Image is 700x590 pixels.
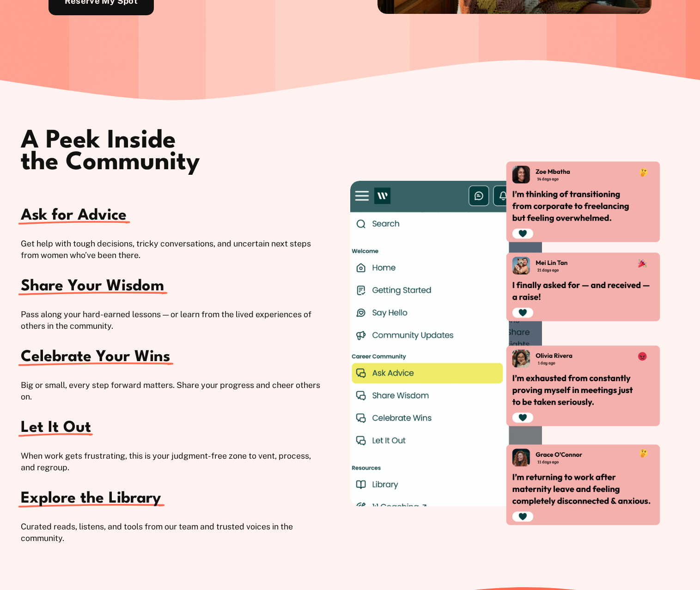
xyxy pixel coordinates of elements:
[21,238,323,261] p: Get help with tough decisions, tricky conversations, and uncertain next steps from women who’ve b...
[21,130,213,174] h2: A Peek Inside the Community
[21,450,323,473] p: When work gets frustrating, this is your judgment-free zone to vent, process, and regroup.
[21,350,170,365] strong: Celebrate Your Wins
[21,491,161,506] strong: Explore the Library
[21,208,127,223] strong: Ask for Advice
[21,380,323,403] p: Big or small, every step forward matters. Share your progress and cheer others on.
[21,521,323,544] p: Curated reads, listens, and tools from our team and trusted voices in the community.
[21,420,91,436] strong: Let It Out
[21,309,323,332] p: Pass along your hard-earned lessons — or learn from the lived experiences of others in the commun...
[21,279,164,294] strong: Share Your Wisdom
